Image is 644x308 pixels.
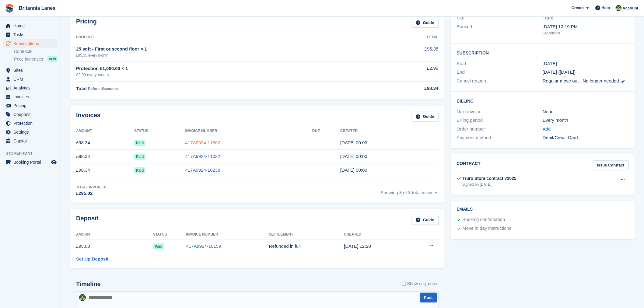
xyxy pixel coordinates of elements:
td: £2.99 [379,61,439,81]
label: Show only notes [402,281,439,287]
th: Created [340,126,439,136]
div: Signed on [DATE] [463,182,516,187]
a: menu [3,93,58,101]
button: Post [420,293,437,303]
span: Invoices [13,93,50,101]
span: Showing 3 of 3 total invoices [381,184,439,197]
div: Cancel reason [457,78,543,85]
span: Settings [13,128,50,136]
span: CRM [13,75,50,83]
th: Invoice Number [185,126,313,136]
a: menu [3,137,58,145]
div: [DATE] 12:19 PM [543,23,629,30]
th: Status [153,230,186,240]
a: 417A9924-11022 [185,154,220,159]
time: 2025-07-30 23:00:00 UTC [543,60,557,67]
div: Storefront [543,30,629,36]
span: Analytics [13,84,50,92]
a: Britannia Lanes [16,3,58,13]
div: Billing period [457,117,543,124]
span: Create [572,5,584,11]
h2: Billing [457,98,629,104]
div: £2.99 every month [76,72,379,78]
a: menu [3,110,58,119]
a: Contracts [14,49,58,54]
th: Product [76,33,379,42]
a: menu [3,22,58,30]
h2: Deposit [76,215,98,225]
a: Guide [412,18,439,28]
span: [DATE] ([DATE]) [543,69,576,75]
div: Every month [543,117,629,124]
td: £98.34 [76,163,134,177]
th: Invoice Number [186,230,269,240]
a: Add [543,126,551,133]
span: Before discounts [88,87,118,91]
h2: Invoices [76,112,100,122]
a: menu [3,84,58,92]
a: Issue Contract [593,160,629,170]
span: Paid [153,243,164,250]
span: Subscriptions [13,39,50,48]
time: 2025-07-28 11:20:01 UTC [344,243,371,249]
span: Regular move out - No longer needed [543,78,619,83]
div: None [543,108,629,115]
a: Preview store [50,159,58,166]
time: 2025-07-30 23:00:30 UTC [340,167,367,173]
div: Next invoice [457,108,543,115]
h2: Emails [457,207,629,212]
th: Due [312,126,340,136]
span: Paid [134,140,145,146]
td: £98.34 [76,150,134,163]
span: Booking Portal [13,158,50,166]
h2: Subscription [457,50,629,56]
a: menu [3,128,58,136]
time: 2025-09-30 23:03:32 UTC [340,140,367,145]
div: £98.34 [379,85,439,92]
div: End [457,69,543,76]
div: Booked [457,23,543,36]
span: Paid [134,154,145,160]
div: NEW [47,56,58,62]
span: Capital [13,137,50,145]
a: menu [3,75,58,83]
div: Booking confirmation [463,216,505,223]
h2: Pricing [76,18,97,28]
input: Show only notes [402,281,406,287]
a: Guide [412,112,439,122]
div: £95.35 every month [76,53,379,58]
span: Pricing [13,101,50,110]
div: Move in day instructions [463,225,512,232]
a: Guide [412,215,439,225]
td: £95.35 [379,42,439,61]
span: Account [623,5,639,11]
a: menu [3,39,58,48]
div: £295.02 [76,190,107,197]
span: Total [76,86,87,91]
span: Home [13,22,50,30]
a: menu [3,66,58,75]
a: 417A9924-11862 [185,140,220,145]
span: Storefront [5,150,61,156]
h2: Timeline [76,281,101,288]
span: Sites [13,66,50,75]
img: stora-icon-8386f47178a22dfd0bd8f6a31ec36ba5ce8667c1dd55bd0f319d3a0aa187defe.svg [5,4,14,13]
div: Payment method [457,134,543,141]
th: Total [379,33,439,42]
th: Settlement [269,230,344,240]
th: Amount [76,230,153,240]
div: 25 sqft - First or second floor × 1 [76,46,379,53]
a: menu [3,158,58,166]
a: menu [3,30,58,39]
a: menu [3,119,58,128]
a: 417A9924-10159 [186,243,221,249]
a: Price increases NEW [14,56,58,62]
th: Status [134,126,185,136]
span: Help [602,5,610,11]
a: 417A9924-10238 [185,167,220,173]
td: £95.00 [76,240,153,253]
span: Tasks [13,30,50,39]
div: Start [457,60,543,67]
img: Nathan Kellow [616,5,622,11]
a: Set Up Deposit [76,256,109,263]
